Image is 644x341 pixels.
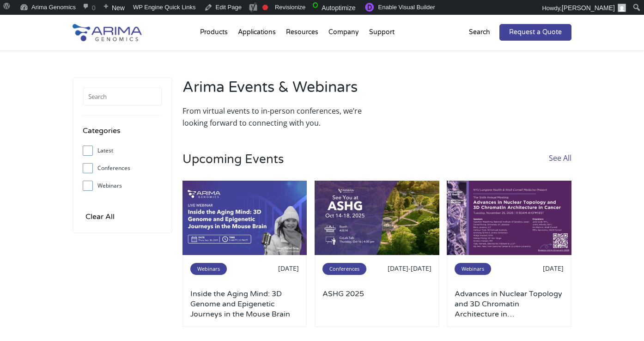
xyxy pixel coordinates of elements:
[73,24,142,41] img: Arima-Genomics-logo
[388,264,431,273] span: [DATE]-[DATE]
[322,263,366,275] span: Conferences
[182,105,372,129] p: From virtual events to in-person conferences, we’re looking forward to connecting with you.
[182,152,284,181] h3: Upcoming Events
[562,4,615,12] span: [PERSON_NAME]
[278,264,299,273] span: [DATE]
[83,87,162,106] input: Search
[549,152,571,181] a: See All
[190,263,227,275] span: Webinars
[83,210,117,223] input: Clear All
[83,179,162,193] label: Webinars
[455,289,564,319] a: Advances in Nuclear Topology and 3D Chromatin Architecture in [MEDICAL_DATA]
[469,26,490,38] p: Search
[83,125,162,144] h4: Categories
[262,5,268,10] div: Needs improvement
[315,181,439,256] img: ashg-2025-500x300.jpg
[182,181,307,256] img: Use-This-For-Webinar-Images-2-500x300.jpg
[182,77,372,105] h2: Arima Events & Webinars
[499,24,571,41] a: Request a Quote
[83,144,162,158] label: Latest
[455,263,491,275] span: Webinars
[322,289,431,319] a: ASHG 2025
[83,161,162,175] label: Conferences
[543,264,564,273] span: [DATE]
[447,181,571,256] img: NYU-X-Post-No-Agenda-500x300.jpg
[190,289,299,319] a: Inside the Aging Mind: 3D Genome and Epigenetic Journeys in the Mouse Brain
